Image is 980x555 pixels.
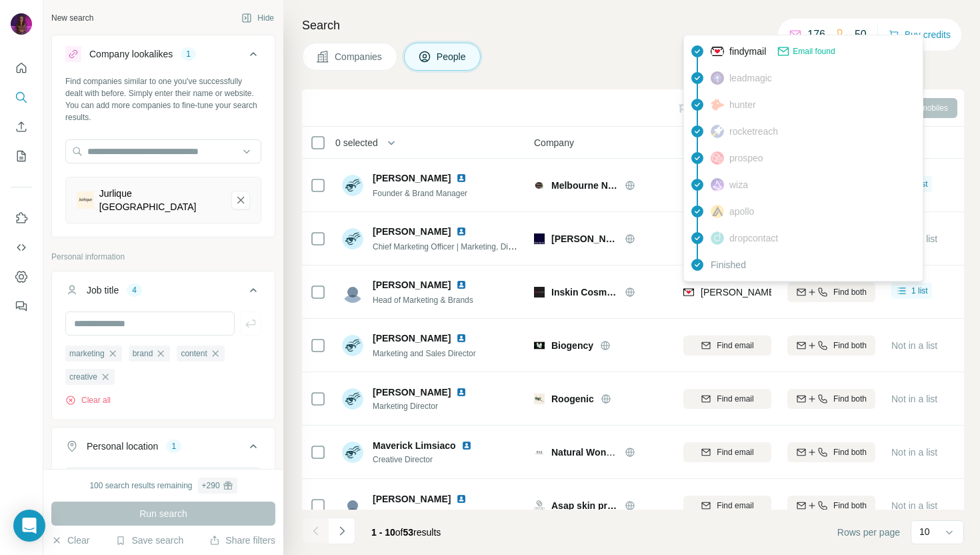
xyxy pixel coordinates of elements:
div: New search [51,12,93,24]
img: LinkedIn logo [456,173,467,183]
img: Avatar [342,388,363,410]
button: Find email [683,496,771,516]
img: Avatar [342,228,363,249]
img: Logo of Natural Wonders Australia [534,447,545,458]
span: [PERSON_NAME] [373,332,451,345]
button: Personal location1 [52,430,275,468]
span: content [181,348,207,360]
img: provider findymail logo [683,286,694,299]
img: provider prospeo logo [711,151,724,165]
button: Navigate to next page [329,518,355,544]
span: Email found [793,45,835,57]
img: Avatar [342,335,363,356]
img: provider hunter logo [711,99,724,111]
span: brand [133,348,153,360]
span: apollo [729,205,754,218]
span: Roogenic [551,392,594,406]
img: provider wiza logo [711,178,724,191]
span: Not in a list [891,394,937,404]
span: Find email [717,393,753,405]
div: 4 [127,284,142,296]
span: creative [69,371,97,383]
span: prospeo [729,151,763,165]
button: Job title4 [52,274,275,312]
span: of [395,527,403,538]
span: 1 list [911,178,928,190]
span: Chief Marketing Officer | Marketing, Digital, Ecommerce [373,241,570,251]
button: Find both [787,496,875,516]
span: Marketing Director [373,400,472,412]
span: Asap skin products [551,499,618,512]
div: 1 [181,48,196,60]
button: Find email [683,389,771,409]
span: Melbourne Naturals [551,179,618,192]
span: Companies [335,50,383,63]
img: provider findymail logo [711,45,724,58]
span: Not in a list [891,500,937,511]
span: Rows per page [837,526,900,539]
button: Company lookalikes1 [52,38,275,75]
button: Find both [787,282,875,302]
span: Find both [833,446,867,458]
span: [PERSON_NAME] [373,171,451,185]
button: Find email [683,442,771,462]
button: Feedback [11,294,32,318]
img: provider leadmagic logo [711,71,724,85]
button: Clear all [65,394,111,406]
div: + 290 [202,480,220,492]
span: Find email [717,446,753,458]
img: LinkedIn logo [456,333,467,344]
img: Jurlique Australia-logo [77,191,94,209]
div: Jurlique [GEOGRAPHIC_DATA] [99,187,221,213]
span: Find both [833,286,867,298]
span: [PERSON_NAME] [551,232,618,245]
span: [PERSON_NAME] [373,225,451,238]
img: Logo of Inskin Cosmedics [534,287,545,298]
img: provider apollo logo [711,205,724,218]
span: [PERSON_NAME] [373,386,451,399]
div: Company lookalikes [89,47,173,61]
div: 100 search results remaining [89,478,237,494]
img: Logo of Ella Baché [534,233,545,244]
img: Logo of Biogency [534,340,545,351]
span: wiza [729,178,748,191]
button: Use Surfe on LinkedIn [11,206,32,230]
button: Quick start [11,56,32,80]
span: findymail [729,45,766,58]
span: Creative Director [373,454,477,466]
span: 53 [403,527,414,538]
button: Hide [232,8,283,28]
button: Clear [51,534,89,547]
button: Use Surfe API [11,235,32,259]
button: Save search [115,534,183,547]
span: Find both [833,393,867,405]
img: LinkedIn logo [456,494,467,504]
p: 10 [919,525,930,538]
span: Inskin Cosmedics [551,286,618,299]
span: marketing [69,348,105,360]
span: [PERSON_NAME][EMAIL_ADDRESS][DOMAIN_NAME] [701,287,935,298]
img: Logo of Roogenic [534,394,545,404]
div: Open Intercom Messenger [13,510,45,542]
span: Find email [717,500,753,512]
span: 1 list [911,285,928,297]
span: Head of Marketing & Brands [373,296,473,305]
span: Creative Director [373,507,472,519]
button: Enrich CSV [11,115,32,139]
span: Not in a list [891,447,937,458]
img: Avatar [342,175,363,196]
img: Logo of Melbourne Naturals [534,180,545,191]
span: 1 - 10 [371,527,395,538]
span: Find both [833,340,867,352]
span: Natural Wonders [GEOGRAPHIC_DATA] [551,447,728,458]
span: [PERSON_NAME] [373,492,451,506]
span: Not in a list [891,340,937,351]
button: Buy credits [889,25,951,44]
img: Avatar [342,495,363,516]
span: Maverick Limsiaco [373,439,456,452]
button: Find both [787,442,875,462]
span: Company [534,136,574,149]
button: My lists [11,144,32,168]
img: Avatar [342,442,363,463]
span: Marketing and Sales Director [373,349,476,358]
